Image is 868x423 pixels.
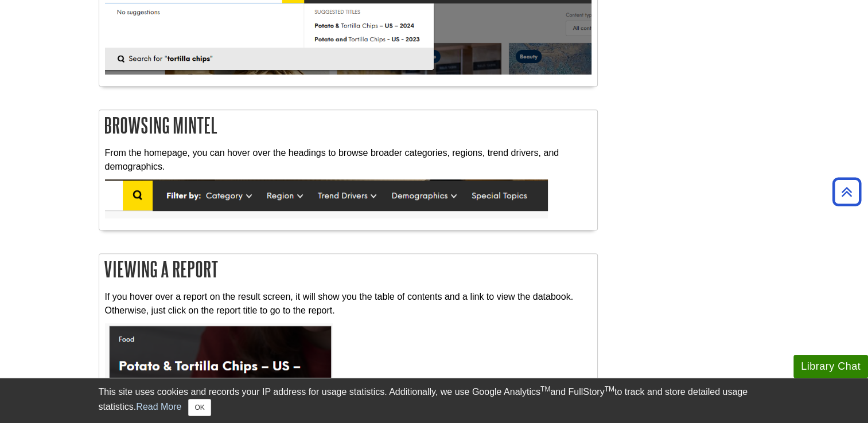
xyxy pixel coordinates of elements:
div: This site uses cookies and records your IP address for usage statistics. Additionally, we use Goo... [99,385,770,416]
button: Library Chat [793,355,868,378]
h2: Viewing a Report [99,254,597,284]
a: Back to Top [828,184,865,199]
a: Read More [136,402,181,412]
h2: Browsing Mintel [99,110,597,140]
sup: TM [605,385,614,393]
sup: TM [540,385,550,393]
p: From the homepage, you can hover over the headings to browse broader categories, regions, trend d... [105,146,591,174]
button: Close [188,399,211,416]
p: If you hover over a report on the result screen, it will show you the table of contents and a lin... [105,290,591,318]
img: browse mintel [105,179,548,218]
